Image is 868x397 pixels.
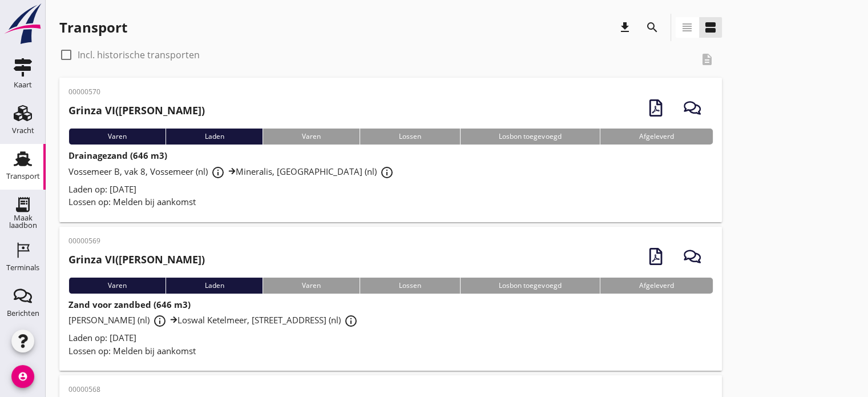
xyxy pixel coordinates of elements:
div: Afgeleverd [600,278,713,294]
span: [PERSON_NAME] (nl) Loswal Ketelmeer, [STREET_ADDRESS] (nl) [68,314,361,326]
i: account_circle [11,365,34,388]
strong: Grinza VI [68,103,115,117]
div: Lossen [360,129,460,145]
strong: Zand voor zandbed (646 m3) [68,299,191,310]
div: Losbon toegevoegd [460,278,600,294]
i: info_outline [153,314,167,328]
i: view_agenda [704,21,717,34]
div: Losbon toegevoegd [460,129,600,145]
i: info_outline [344,314,358,328]
div: Varen [68,278,165,294]
div: Kaart [14,81,32,89]
i: info_outline [211,166,225,179]
span: Lossen op: Melden bij aankomst [68,345,196,356]
span: Lossen op: Melden bij aankomst [68,196,196,207]
p: 00000570 [68,87,205,97]
span: Laden op: [DATE] [68,332,136,343]
div: Berichten [7,310,39,317]
div: Vracht [12,127,34,134]
i: info_outline [380,166,394,179]
i: download [618,21,632,34]
div: Varen [263,129,360,145]
label: Incl. historische transporten [78,49,200,61]
img: logo-small.a267ee39.svg [2,3,43,45]
div: Transport [6,173,40,180]
div: Afgeleverd [600,129,713,145]
strong: Grinza VI [68,252,115,266]
i: view_headline [680,21,694,34]
div: Laden [165,278,263,294]
p: 00000569 [68,236,205,246]
div: Varen [263,278,360,294]
span: Vossemeer B, vak 8, Vossemeer (nl) Mineralis, [GEOGRAPHIC_DATA] (nl) [68,166,397,177]
a: 00000569Grinza VI([PERSON_NAME])VarenLadenVarenLossenLosbon toegevoegdAfgeleverdZand voor zandbed... [59,227,722,371]
div: Terminals [6,264,39,271]
strong: Drainagezand (646 m3) [68,150,167,161]
h2: ([PERSON_NAME]) [68,252,205,267]
span: Laden op: [DATE] [68,183,136,195]
div: Laden [165,129,263,145]
p: 00000568 [68,384,205,395]
div: Lossen [360,278,460,294]
i: search [645,21,659,34]
h2: ([PERSON_NAME]) [68,103,205,118]
a: 00000570Grinza VI([PERSON_NAME])VarenLadenVarenLossenLosbon toegevoegdAfgeleverdDrainagezand (646... [59,78,722,222]
div: Varen [68,129,165,145]
div: Transport [59,18,127,37]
